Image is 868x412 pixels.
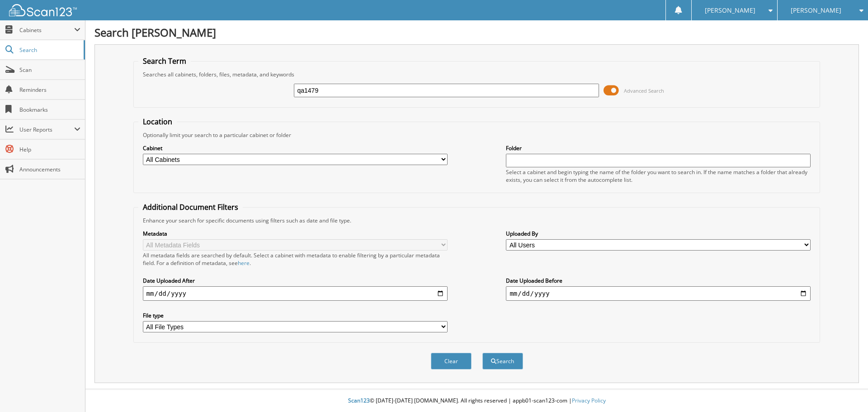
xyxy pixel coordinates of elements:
input: start [143,286,448,301]
span: Search [19,46,79,54]
button: Search [482,353,523,369]
legend: Additional Document Filters [138,202,243,212]
div: Optionally limit your search to a particular cabinet or folder [138,131,816,139]
div: Searches all cabinets, folders, files, metadata, and keywords [138,71,816,78]
label: Date Uploaded After [143,277,448,284]
span: Help [19,146,80,153]
span: [PERSON_NAME] [705,8,755,13]
h1: Search [PERSON_NAME] [94,25,859,40]
button: Clear [431,353,472,369]
div: © [DATE]-[DATE] [DOMAIN_NAME]. All rights reserved | appb01-scan123-com | [85,390,868,412]
legend: Location [138,117,177,127]
span: Advanced Search [624,87,664,94]
span: User Reports [19,126,74,133]
span: Reminders [19,86,80,94]
label: Folder [506,144,811,152]
span: [PERSON_NAME] [791,8,841,13]
div: Select a cabinet and begin typing the name of the folder you want to search in. If the name match... [506,168,811,184]
span: Scan123 [348,397,370,404]
label: File type [143,312,448,319]
div: Enhance your search for specific documents using filters such as date and file type. [138,217,816,224]
div: All metadata fields are searched by default. Select a cabinet with metadata to enable filtering b... [143,251,448,267]
span: Announcements [19,166,80,173]
a: here [238,259,250,267]
label: Cabinet [143,144,448,152]
span: Bookmarks [19,106,80,114]
label: Uploaded By [506,230,811,237]
input: end [506,286,811,301]
span: Scan [19,66,80,74]
label: Metadata [143,230,448,237]
a: Privacy Policy [572,397,606,404]
span: Cabinets [19,26,74,34]
label: Date Uploaded Before [506,277,811,284]
legend: Search Term [138,56,191,66]
img: scan123-logo-white.svg [9,4,77,16]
